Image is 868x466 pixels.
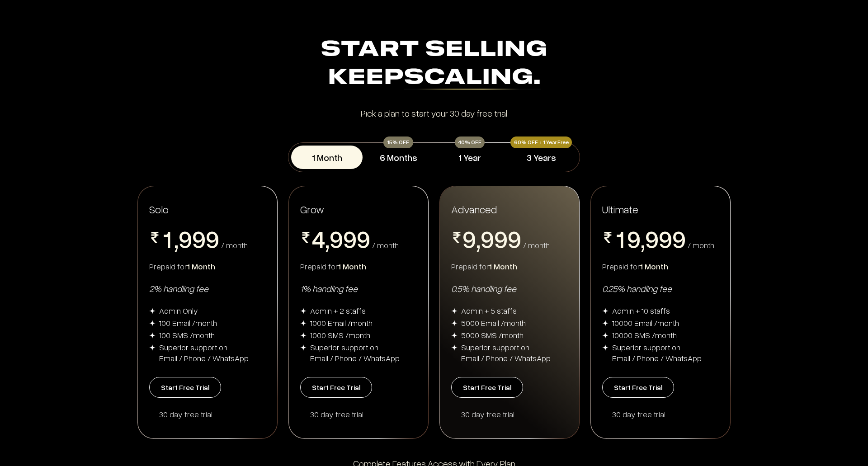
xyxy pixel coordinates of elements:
div: Scaling. [404,67,541,90]
span: Grow [300,202,324,216]
span: 1 [613,226,627,251]
div: 30 day free trial [612,409,719,419]
span: , [325,226,330,254]
img: img [451,308,458,314]
button: 1 Month [291,146,363,169]
img: img [451,344,458,351]
span: 5 [311,251,325,275]
span: 9 [192,226,206,251]
div: 30 day free trial [159,409,266,419]
img: pricing-rupee [451,232,462,243]
span: 9 [508,226,521,251]
img: img [300,332,307,339]
img: img [602,344,609,351]
span: Advanced [451,202,497,216]
button: 3 Years [505,146,577,169]
span: , [174,226,179,254]
span: 9 [343,226,357,251]
div: Admin Only [159,305,198,316]
span: 2 [613,251,627,275]
img: img [602,308,609,314]
span: 2 [160,251,174,275]
span: 9 [627,226,641,251]
div: Start Selling [141,36,727,92]
span: 9 [330,226,343,251]
div: / month [372,241,399,249]
span: 1 Month [187,261,215,271]
div: 5000 SMS /month [461,329,524,340]
img: img [149,320,156,326]
img: img [451,332,458,339]
button: Start Free Trial [451,377,523,398]
div: Prepaid for [451,261,568,272]
img: img [149,308,156,314]
span: 1 Month [640,261,668,271]
button: Start Free Trial [602,377,674,398]
img: img [149,332,156,339]
span: Solo [149,202,169,216]
div: 100 SMS /month [159,329,215,340]
button: 1 Year [434,146,505,169]
span: 1 [160,226,174,251]
div: 5000 Email /month [461,317,526,328]
div: 10000 Email /month [612,317,679,328]
div: Keep [141,64,727,92]
img: img [602,320,609,326]
button: Start Free Trial [149,377,221,398]
div: Admin + 10 staffs [612,305,670,316]
div: Superior support on Email / Phone / WhatsApp [310,342,400,363]
span: 9 [672,226,686,251]
div: Prepaid for [300,261,417,272]
div: 100 Email /month [159,317,217,328]
img: img [602,332,609,339]
img: img [300,344,307,351]
div: Superior support on Email / Phone / WhatsApp [461,342,551,363]
span: 9 [462,226,476,251]
div: Pick a plan to start your 30 day free trial [141,108,727,118]
div: 1000 Email /month [310,317,373,328]
span: 9 [659,226,672,251]
span: , [641,226,645,254]
div: 1000 SMS /month [310,329,370,340]
span: 9 [645,226,659,251]
div: 15% OFF [383,137,413,148]
div: 0.5% handling fee [451,282,568,294]
span: Ultimate [602,202,638,216]
span: 9 [179,226,192,251]
img: img [149,344,156,351]
div: 60% OFF + 1 Year Free [510,137,572,148]
div: 10000 SMS /month [612,329,677,340]
div: Admin + 5 staffs [461,305,517,316]
div: 40% OFF [455,137,485,148]
span: 1 Month [338,261,366,271]
button: Start Free Trial [300,377,372,398]
div: Prepaid for [602,261,719,272]
img: pricing-rupee [602,232,613,243]
div: Admin + 2 staffs [310,305,366,316]
div: Prepaid for [149,261,266,272]
span: 9 [206,226,219,251]
div: / month [688,241,714,249]
button: 6 Months [363,146,434,169]
span: , [476,226,481,254]
img: img [451,320,458,326]
div: Superior support on Email / Phone / WhatsApp [159,342,249,363]
div: 30 day free trial [310,409,417,419]
img: pricing-rupee [149,232,160,243]
span: 9 [481,226,494,251]
span: 9 [494,226,508,251]
img: img [300,308,307,314]
div: 30 day free trial [461,409,568,419]
span: 9 [357,226,370,251]
div: 0.25% handling fee [602,282,719,294]
div: 1% handling fee [300,282,417,294]
img: img [300,320,307,326]
div: / month [523,241,550,249]
div: Superior support on Email / Phone / WhatsApp [612,342,702,363]
div: 2% handling fee [149,282,266,294]
span: 1 Month [489,261,517,271]
img: pricing-rupee [300,232,311,243]
div: / month [221,241,248,249]
span: 4 [311,226,325,251]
